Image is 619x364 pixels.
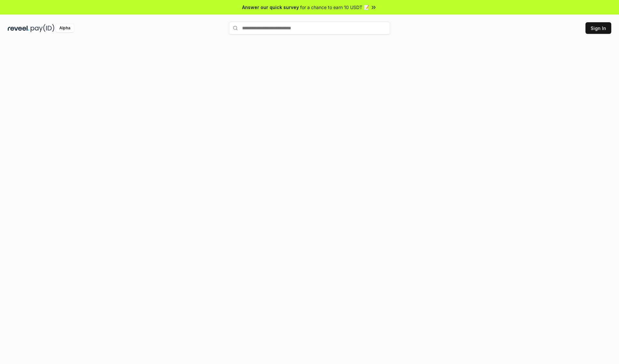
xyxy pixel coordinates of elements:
img: reveel_dark [8,24,29,32]
span: for a chance to earn 10 USDT 📝 [300,4,369,11]
div: Alpha [56,24,74,32]
button: Sign In [585,22,611,34]
span: Answer our quick survey [242,4,299,11]
img: pay_id [31,24,54,32]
